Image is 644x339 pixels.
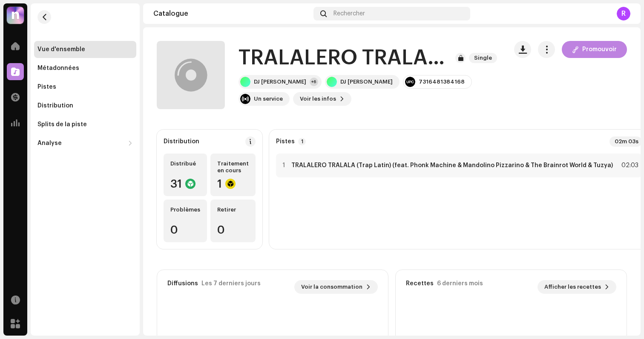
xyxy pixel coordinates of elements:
span: Rechercher [333,10,365,17]
div: Un service [254,96,283,102]
img: 39a81664-4ced-4598-a294-0293f18f6a76 [7,7,24,24]
div: Vue d'ensemble [37,46,85,53]
re-m-nav-item: Distribution [34,97,136,114]
re-m-nav-dropdown: Analyse [34,135,136,152]
div: Pistes [37,84,56,90]
div: Métadonnées [37,65,79,72]
span: Voir les infos [300,90,336,107]
div: 6 derniers mois [437,280,483,287]
div: 02m 03s [609,136,642,147]
span: Voir la consommation [301,278,362,296]
div: Catalogue [153,10,310,17]
div: DJ [PERSON_NAME] [340,78,393,85]
div: R [617,7,630,20]
p-badge: 1 [298,138,306,145]
span: Single [469,53,497,63]
div: +6 [310,78,318,86]
button: Voir les infos [293,92,351,106]
button: Promouvoir [562,41,627,58]
div: Les 7 derniers jours [201,280,261,287]
span: Promouvoir [582,41,617,58]
button: Afficher les recettes [538,280,616,294]
div: DJ [PERSON_NAME] [254,78,306,85]
strong: Pistes [276,138,295,145]
re-m-nav-item: Métadonnées [34,60,136,77]
h1: TRALALERO TRALALA (Trap Latin) [239,44,448,72]
re-m-nav-item: Pistes [34,78,136,96]
div: Splits de la piste [37,121,87,128]
span: Afficher les recettes [544,278,601,296]
div: 02:03 [620,160,638,171]
div: Diffusions [167,280,198,287]
div: 7316481384168 [419,78,465,85]
re-m-nav-item: Splits de la piste [34,116,136,133]
div: Analyse [37,140,62,147]
div: Recettes [406,280,434,287]
div: Distribution [37,102,73,109]
re-m-nav-item: Vue d'ensemble [34,41,136,58]
div: Retirer [217,206,249,213]
button: Voir la consommation [294,280,378,294]
strong: TRALALERO TRALALA (Trap Latin) (feat. Phonk Machine & Mandolino Pizzarino & The Brainrot World & ... [291,162,613,169]
div: Distribué [170,160,200,167]
div: Traitement en cours [217,160,249,174]
div: Distribution [164,138,199,145]
div: Problèmes [170,206,200,213]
